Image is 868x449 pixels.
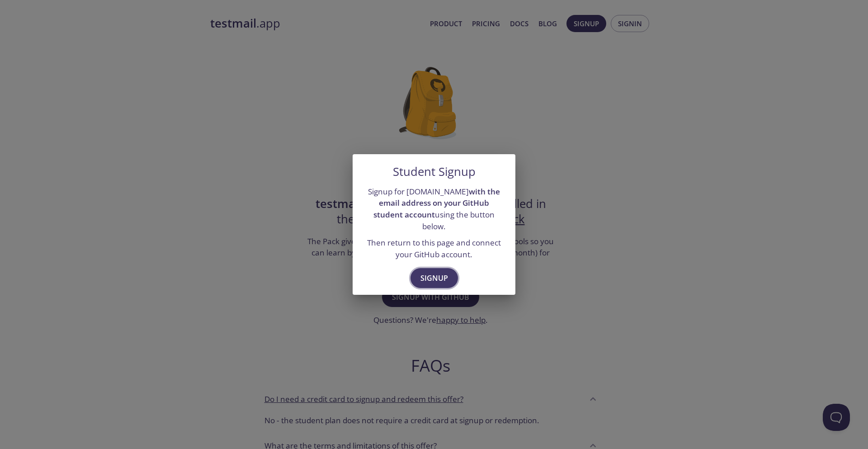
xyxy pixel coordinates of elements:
p: Signup for [DOMAIN_NAME] using the button below. [363,186,505,232]
p: Then return to this page and connect your GitHub account. [363,237,505,260]
span: Signup [420,272,448,284]
h5: Student Signup [393,165,476,179]
button: Signup [410,268,458,288]
strong: with the email address on your GitHub student account [373,186,500,220]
